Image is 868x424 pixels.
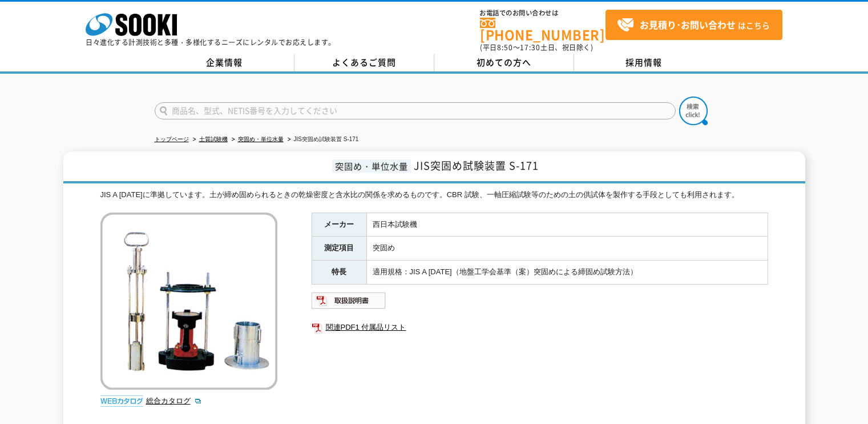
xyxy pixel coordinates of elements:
[366,261,768,285] td: 適用規格：JIS A [DATE]（地盤工学会基準（案）突固めによる締固め試験方法）
[480,10,605,17] span: お電話でのお問い合わせは
[434,54,574,71] a: 初めての方へ
[312,299,386,307] a: 取扱説明書
[294,54,434,71] a: よくあるご質問
[155,102,676,119] input: 商品名、型式、NETIS番号を入力してください
[155,136,189,142] a: トップページ
[155,54,294,71] a: 企業情報
[312,291,386,310] img: 取扱説明書
[574,54,714,71] a: 採用情報
[100,189,768,201] div: JIS A [DATE]に準拠しています。土が締め固められるときの乾燥密度と含水比の関係を求めるものです。CBR 試験、一軸圧縮試験等のための土の供試体を製作する手段としても利用されます。
[366,213,768,237] td: 西日本試験機
[238,136,284,142] a: 突固め・単位水量
[312,320,768,335] a: 関連PDF1 付属品リスト
[366,237,768,261] td: 突固め
[285,134,359,146] li: JIS突固め試験装置 S-171
[480,18,605,41] a: [PHONE_NUMBER]
[100,395,143,407] img: webカタログ
[332,159,411,173] span: 突固め・単位水量
[312,261,366,285] th: 特長
[679,97,708,125] img: btn_search.png
[86,39,336,46] p: 日々進化する計測技術と多種・多様化するニーズにレンタルでお応えします。
[100,213,277,390] img: JIS突固め試験装置 S-171
[312,213,366,237] th: メーカー
[480,42,593,53] span: (平日 ～ 土日、祝日除く)
[146,397,202,405] a: 総合カタログ
[199,136,228,142] a: 土質試験機
[617,17,770,34] span: はこちら
[640,18,736,31] strong: お見積り･お問い合わせ
[520,42,540,53] span: 17:30
[497,42,513,53] span: 8:50
[477,56,531,69] span: 初めての方へ
[605,10,782,40] a: お見積り･お問い合わせはこちら
[414,158,539,173] span: JIS突固め試験装置 S-171
[312,237,366,261] th: 測定項目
